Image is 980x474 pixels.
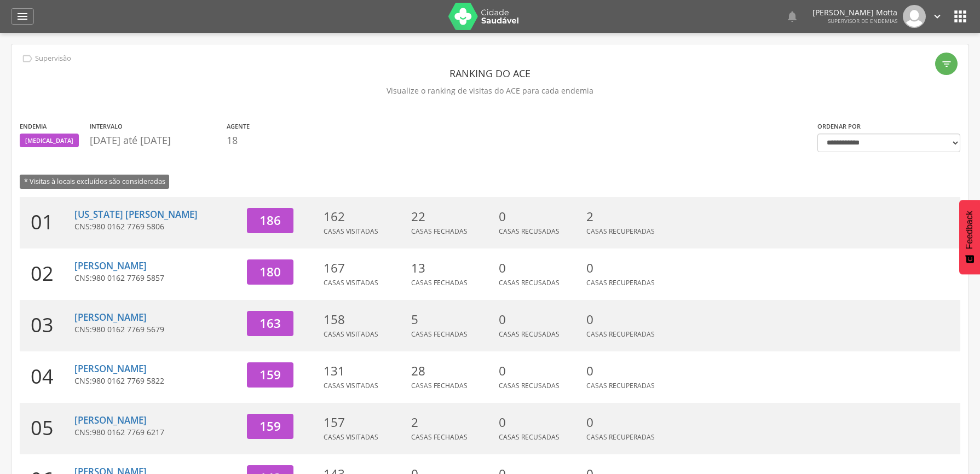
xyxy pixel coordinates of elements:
[965,211,975,249] span: Feedback
[499,208,581,226] p: 0
[586,362,668,380] p: 0
[92,324,164,334] span: 980 0162 7769 5679
[20,83,960,99] p: Visualize o ranking de visitas do ACE para cada endemia
[499,362,581,380] p: 0
[959,200,980,274] button: Feedback - Mostrar pesquisa
[786,10,799,23] i: 
[411,362,493,380] p: 28
[411,278,468,287] span: Casas Fechadas
[812,9,897,16] p: [PERSON_NAME] Motta
[324,227,378,236] span: Casas Visitadas
[260,418,281,435] span: 159
[941,59,952,70] i: 
[952,8,969,25] i: 
[817,122,861,131] label: Ordenar por
[586,311,668,328] p: 0
[586,208,668,226] p: 2
[74,375,239,386] p: CNS:
[411,414,493,431] p: 2
[411,381,468,390] span: Casas Fechadas
[260,263,281,280] span: 180
[92,273,164,283] span: 980 0162 7769 5857
[21,53,33,65] i: 
[411,432,468,442] span: Casas Fechadas
[586,432,655,442] span: Casas Recuperadas
[411,330,468,339] span: Casas Fechadas
[411,208,493,226] p: 22
[931,10,943,22] i: 
[74,208,198,221] a: [US_STATE] [PERSON_NAME]
[586,278,655,287] span: Casas Recuperadas
[74,324,239,335] p: CNS:
[74,427,239,438] p: CNS:
[20,197,74,248] div: 01
[20,248,74,300] div: 02
[499,330,560,339] span: Casas Recusadas
[20,63,960,83] header: Ranking do ACE
[11,8,34,25] a: 
[324,311,406,328] p: 158
[324,414,406,431] p: 157
[499,381,560,390] span: Casas Recusadas
[16,10,29,23] i: 
[20,175,169,188] span: * Visitas à locais excluídos são consideradas
[324,259,406,277] p: 167
[20,300,74,351] div: 03
[74,362,147,375] a: [PERSON_NAME]
[324,381,378,390] span: Casas Visitadas
[324,278,378,287] span: Casas Visitadas
[74,221,239,232] p: CNS:
[499,259,581,277] p: 0
[586,259,668,277] p: 0
[25,136,73,145] span: [MEDICAL_DATA]
[92,221,164,232] span: 980 0162 7769 5806
[260,366,281,383] span: 159
[786,5,799,28] a: 
[324,208,406,226] p: 162
[260,315,281,332] span: 163
[74,273,239,284] p: CNS:
[92,375,164,386] span: 980 0162 7769 5822
[227,122,250,131] label: Agente
[935,53,958,75] div: Filtro
[411,227,468,236] span: Casas Fechadas
[411,259,493,277] p: 13
[227,134,250,148] p: 18
[324,362,406,380] p: 131
[20,122,47,131] label: Endemia
[35,54,71,63] p: Supervisão
[499,311,581,328] p: 0
[90,122,123,131] label: Intervalo
[586,330,655,339] span: Casas Recuperadas
[499,227,560,236] span: Casas Recusadas
[586,381,655,390] span: Casas Recuperadas
[260,212,281,229] span: 186
[586,414,668,431] p: 0
[828,17,897,25] span: Supervisor de Endemias
[411,311,493,328] p: 5
[20,403,74,454] div: 05
[92,427,164,437] span: 980 0162 7769 6217
[74,259,147,272] a: [PERSON_NAME]
[586,227,655,236] span: Casas Recuperadas
[20,351,74,403] div: 04
[499,278,560,287] span: Casas Recusadas
[324,432,378,442] span: Casas Visitadas
[931,5,943,28] a: 
[90,134,221,148] p: [DATE] até [DATE]
[499,432,560,442] span: Casas Recusadas
[74,414,147,426] a: [PERSON_NAME]
[324,330,378,339] span: Casas Visitadas
[74,311,147,323] a: [PERSON_NAME]
[499,414,581,431] p: 0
